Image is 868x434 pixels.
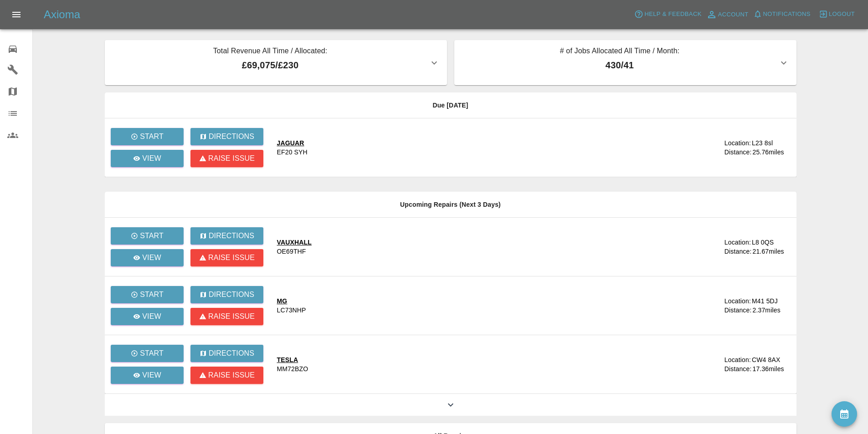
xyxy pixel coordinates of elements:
[112,46,429,58] p: Total Revenue All Time / Allocated:
[753,148,789,157] div: 25.76 miles
[277,296,678,315] a: MGLC73NHP
[277,138,678,157] a: JAGUAREF20 SYH
[111,128,184,145] button: Start
[44,7,80,22] h5: Axioma
[817,7,857,21] button: Logout
[208,131,254,142] p: Directions
[190,128,263,145] button: Directions
[142,252,161,263] p: View
[753,247,789,256] div: 21.67 miles
[724,364,752,373] div: Distance:
[208,289,254,300] p: Directions
[190,308,263,325] button: Raise issue
[763,9,811,20] span: Notifications
[724,296,751,306] div: Location:
[832,401,857,427] button: availability
[5,4,27,26] button: Open drawer
[208,230,254,241] p: Directions
[190,367,263,384] button: Raise issue
[632,7,704,21] button: Help & Feedback
[724,138,751,148] div: Location:
[111,150,184,167] a: View
[829,9,855,20] span: Logout
[111,286,184,303] button: Start
[208,252,254,263] p: Raise issue
[684,238,789,256] a: Location:L8 0QSDistance:21.67miles
[462,58,778,72] p: 430 / 41
[111,308,184,325] a: View
[751,7,813,21] button: Notifications
[105,40,447,85] button: Total Revenue All Time / Allocated:£69,075/£230
[644,9,701,20] span: Help & Feedback
[111,367,184,384] a: View
[111,227,184,245] button: Start
[190,286,263,303] button: Directions
[684,296,789,315] a: Location:M41 5DJDistance:2.37miles
[208,153,254,164] p: Raise issue
[190,249,263,266] button: Raise issue
[142,311,161,322] p: View
[277,247,306,256] div: OE69THF
[277,306,306,315] div: LC73NHP
[684,138,789,157] a: Location:L23 8slDistance:25.76miles
[142,370,161,381] p: View
[753,306,789,315] div: 2.37 miles
[140,348,164,359] p: Start
[111,345,184,362] button: Start
[105,192,796,218] th: Upcoming Repairs (Next 3 Days)
[277,364,308,373] div: MM72BZO
[462,46,778,58] p: # of Jobs Allocated All Time / Month:
[140,230,164,241] p: Start
[724,355,751,364] div: Location:
[277,238,312,247] div: VAUXHALL
[704,7,751,22] a: Account
[208,370,254,381] p: Raise issue
[724,148,752,157] div: Distance:
[190,150,263,167] button: Raise issue
[724,306,752,315] div: Distance:
[752,355,781,364] div: CW4 8AX
[752,296,778,306] div: M41 5DJ
[190,227,263,245] button: Directions
[454,40,796,85] button: # of Jobs Allocated All Time / Month:430/41
[208,311,254,322] p: Raise issue
[277,355,678,373] a: TESLAMM72BZO
[111,249,184,266] a: View
[277,238,678,256] a: VAUXHALLOE69THF
[277,138,308,148] div: JAGUAR
[277,355,308,364] div: TESLA
[684,355,789,373] a: Location:CW4 8AXDistance:17.36miles
[208,348,254,359] p: Directions
[277,148,308,157] div: EF20 SYH
[753,364,789,373] div: 17.36 miles
[140,289,164,300] p: Start
[752,138,773,148] div: L23 8sl
[140,131,164,142] p: Start
[142,153,161,164] p: View
[724,238,751,247] div: Location:
[112,58,429,72] p: £69,075 / £230
[718,10,749,20] span: Account
[724,247,752,256] div: Distance:
[752,238,774,247] div: L8 0QS
[277,296,306,306] div: MG
[190,345,263,362] button: Directions
[105,92,796,118] th: Due [DATE]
